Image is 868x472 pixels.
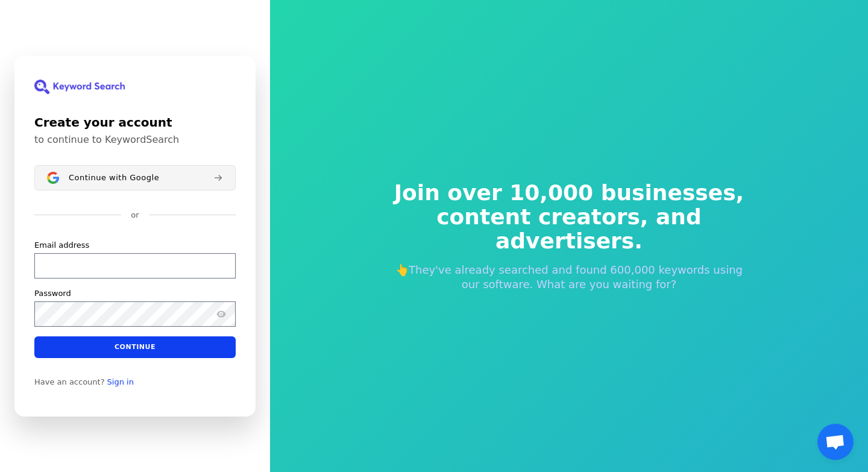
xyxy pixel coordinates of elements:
label: Email address [34,239,89,250]
a: Sign in [107,377,134,386]
span: Continue with Google [69,172,159,182]
span: Join over 10,000 businesses, [386,181,752,205]
img: Sign in with Google [47,172,59,184]
a: Open chat [817,424,854,460]
button: Continue [34,336,236,357]
label: Password [34,288,71,298]
p: or [131,210,139,221]
h1: Create your account [34,113,236,131]
img: KeywordSearch [34,80,125,94]
button: Show password [214,306,228,321]
span: content creators, and advertisers. [386,205,752,253]
p: to continue to KeywordSearch [34,134,236,146]
span: Have an account? [34,377,105,386]
p: 👆They've already searched and found 600,000 keywords using our software. What are you waiting for? [386,263,752,292]
button: Sign in with GoogleContinue with Google [34,165,236,190]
